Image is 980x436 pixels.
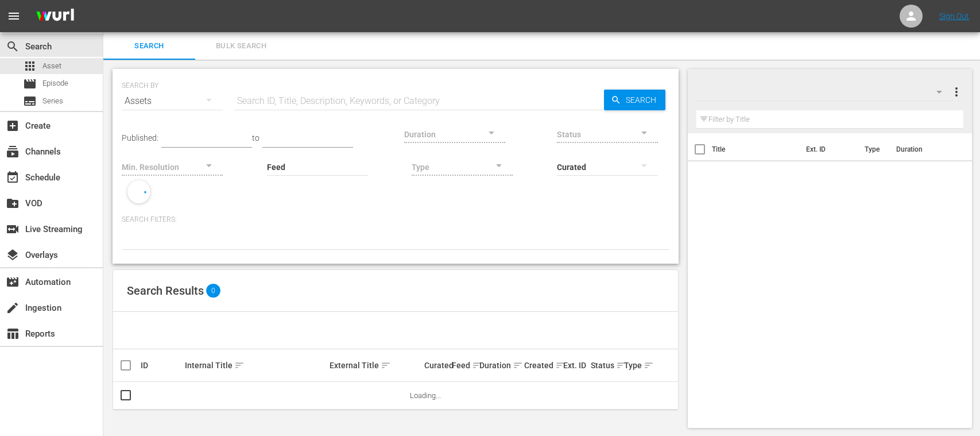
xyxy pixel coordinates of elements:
[23,59,37,73] span: Asset
[23,77,37,91] span: Episode
[6,119,20,133] span: Create
[381,360,391,371] span: sort
[42,60,61,72] span: Asset
[28,3,83,30] img: ans4CAIJ8jUAAAAAAAAAAAAAAAAAAAAAAAAgQb4GAAAAAAAAAAAAAAAAAAAAAAAAJMjXAAAAAAAAAAAAAAAAAAAAAAAAgAT5G...
[202,40,280,53] span: Bulk Search
[563,361,587,370] div: Ext. ID
[206,284,220,298] span: 0
[472,360,482,371] span: sort
[6,196,20,210] span: VOD
[424,361,448,370] div: Curated
[6,301,20,315] span: Ingestion
[555,360,565,371] span: sort
[122,215,669,225] p: Search Filters:
[127,284,204,298] span: Search Results
[42,95,63,107] span: Series
[42,78,68,89] span: Episode
[604,90,665,110] button: Search
[185,358,326,372] div: Internal Title
[513,360,523,371] span: sort
[6,222,20,236] span: Live Streaming
[110,40,188,53] span: Search
[939,11,969,21] a: Sign Out
[141,361,181,370] div: ID
[6,327,20,341] span: Reports
[889,133,958,165] th: Duration
[330,358,421,372] div: External Title
[591,358,621,372] div: Status
[410,391,441,400] span: Loading...
[524,358,560,372] div: Created
[621,90,665,110] span: Search
[644,360,654,371] span: sort
[234,360,245,371] span: sort
[6,40,20,53] span: Search
[950,85,963,99] span: more_vert
[950,78,963,106] button: more_vert
[6,275,20,289] span: Automation
[6,145,20,159] span: Channels
[799,133,858,165] th: Ext. ID
[624,358,643,372] div: Type
[122,133,158,142] span: Published:
[122,85,223,117] div: Assets
[616,360,626,371] span: sort
[712,133,799,165] th: Title
[23,94,37,108] span: Series
[6,171,20,184] span: Schedule
[452,358,476,372] div: Feed
[7,9,21,23] span: menu
[252,133,259,142] span: to
[6,248,20,262] span: Overlays
[858,133,889,165] th: Type
[479,358,520,372] div: Duration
